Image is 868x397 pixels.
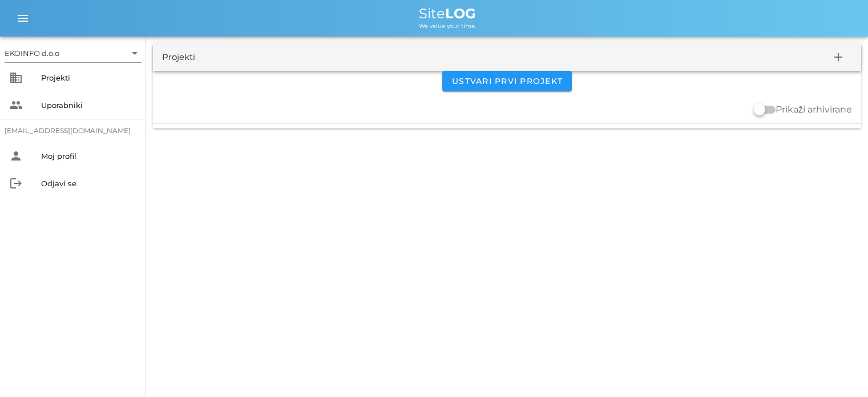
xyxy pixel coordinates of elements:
[419,5,476,22] span: Site
[16,11,30,25] i: menu
[419,22,476,30] span: We value your time.
[776,104,852,115] label: Prikaži arhivirane
[41,151,137,161] div: Moj profil
[451,76,563,86] span: Ustvari prvi projekt
[162,51,195,64] div: Projekti
[9,149,23,163] i: person
[445,5,476,22] b: LOG
[9,177,23,190] i: logout
[9,71,23,85] i: business
[128,46,142,60] i: arrow_drop_down
[831,50,845,64] i: add
[5,44,142,62] div: EKOINFO d.o.o
[41,73,137,82] div: Projekti
[442,71,572,91] button: Ustvari prvi projekt
[41,101,137,110] div: Uporabniki
[9,98,23,112] i: people
[41,179,137,188] div: Odjavi se
[5,48,59,58] div: EKOINFO d.o.o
